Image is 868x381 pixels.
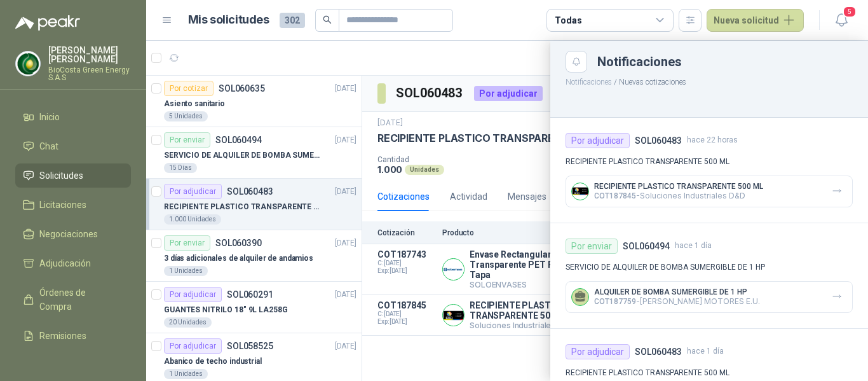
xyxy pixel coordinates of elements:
img: Company Logo [16,52,40,76]
h4: SOL060483 [635,134,682,148]
button: Notificaciones [566,78,612,87]
img: Logo peakr [15,15,80,31]
p: - [PERSON_NAME] MOTORES E.U. [594,296,760,306]
span: Órdenes de Compra [39,286,119,314]
button: 5 [830,9,853,32]
span: search [323,15,332,24]
h1: Mis solicitudes [188,11,269,29]
div: Notificaciones [597,55,853,68]
a: Licitaciones [15,193,131,217]
span: Adjudicación [39,256,91,270]
div: Por enviar [566,239,618,254]
a: Remisiones [15,324,131,348]
span: Remisiones [39,329,86,343]
p: - Soluciones Industriales D&D [594,191,763,200]
span: COT187845 [594,191,636,200]
span: Chat [39,139,58,153]
span: hace 22 horas [687,134,738,146]
div: Todas [555,13,581,27]
a: Chat [15,134,131,158]
span: Licitaciones [39,198,86,212]
a: Solicitudes [15,163,131,188]
p: SERVICIO DE ALQUILER DE BOMBA SUMERGIBLE DE 1 HP [566,261,853,274]
span: hace 1 día [675,240,712,252]
p: / Nuevas cotizaciones [550,73,868,88]
span: 5 [843,6,857,18]
span: COT187759 [594,297,636,306]
p: ALQUILER DE BOMBA SUMERGIBLE DE 1 HP [594,287,760,296]
button: Nueva solicitud [707,9,804,32]
p: [PERSON_NAME] [PERSON_NAME] [48,46,131,64]
p: BioCosta Green Energy S.A.S [48,66,131,81]
h4: SOL060483 [635,345,682,359]
p: RECIPIENTE PLASTICO TRANSPARENTE 500 ML [566,367,853,379]
span: hace 1 día [687,345,724,357]
div: Por adjudicar [566,344,630,359]
span: Negociaciones [39,227,98,241]
img: Company Logo [572,183,588,200]
p: RECIPIENTE PLASTICO TRANSPARENTE 500 ML [566,156,853,168]
span: Inicio [39,110,60,124]
a: Órdenes de Compra [15,281,131,319]
a: Adjudicación [15,251,131,275]
p: RECIPIENTE PLASTICO TRANSPARENTE 500 ML [594,182,763,191]
a: Negociaciones [15,222,131,246]
h4: SOL060494 [623,239,670,253]
a: Inicio [15,105,131,129]
span: 302 [280,13,305,28]
div: Por adjudicar [566,133,630,148]
span: Solicitudes [39,169,83,183]
button: Close [566,51,587,73]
